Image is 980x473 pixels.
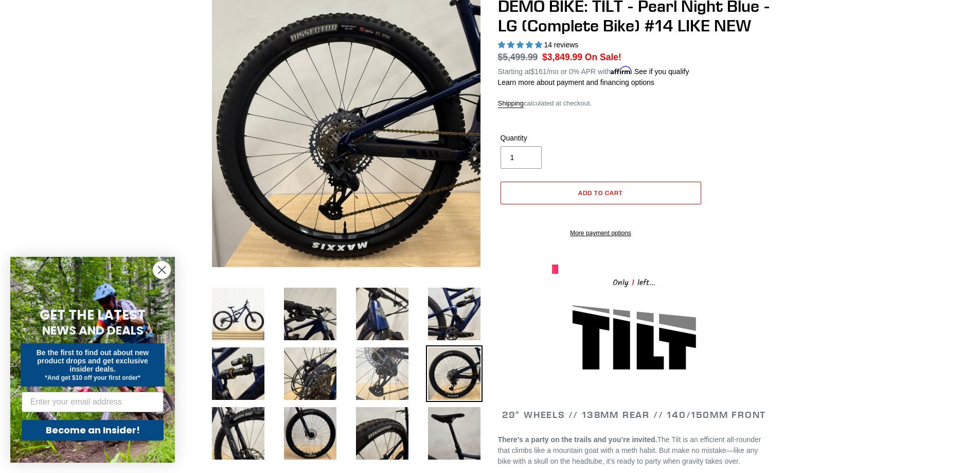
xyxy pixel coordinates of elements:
[426,286,483,342] img: Load image into Gallery viewer, DEMO BIKE: TILT - Pearl Night Blue - LG (Complete Bike) #14 LIKE NEW
[354,286,411,342] img: Load image into Gallery viewer, DEMO BIKE: TILT - Pearl Night Blue - LG (Complete Bike) #14 LIKE NEW
[629,276,637,289] span: 1
[210,286,266,342] img: Load image into Gallery viewer, Canfield-Bikes-Tilt-LG-Demo
[501,182,701,204] button: Add to cart
[426,405,483,462] img: Load image into Gallery viewer, DEMO BIKE: TILT - Pearl Night Blue - LG (Complete Bike) #14 LIKE NEW
[578,189,623,197] span: Add to cart
[22,392,164,412] input: Enter your email address
[498,41,544,49] span: 5.00 stars
[42,322,144,339] span: NEWS AND DEALS
[585,50,621,64] span: On Sale!
[22,420,164,441] button: Become an Insider!
[530,67,546,76] span: $161
[354,405,411,462] img: Load image into Gallery viewer, DEMO BIKE: TILT - Pearl Night Blue - LG (Complete Bike) #14 LIKE NEW
[498,99,524,108] a: Shipping
[544,41,578,49] span: 14 reviews
[498,435,761,465] span: The Tilt is an efficient all-rounder that climbs like a mountain goat with a meth habit. But make...
[498,435,657,444] b: There’s a party on the trails and you’re invited.
[210,345,266,402] img: Load image into Gallery viewer, DEMO BIKE: TILT - Pearl Night Blue - LG (Complete Bike) #14 LIKE NEW
[282,286,338,342] img: Load image into Gallery viewer, DEMO BIKE: TILT - Pearl Night Blue - LG (Complete Bike) #14 LIKE NEW
[501,229,701,238] a: More payment options
[501,133,598,144] label: Quantity
[542,52,582,62] span: $3,849.99
[40,306,146,324] span: GET THE LATEST
[502,409,766,421] span: 29" WHEELS // 138mm REAR // 140/150mm FRONT
[552,274,717,290] div: Only left...
[282,405,338,462] img: Load image into Gallery viewer, DEMO BIKE: TILT - Pearl Night Blue - LG (Complete Bike) #14 LIKE NEW
[354,345,411,402] img: Load image into Gallery viewer, DEMO BIKE: TILT - Pearl Night Blue - LG (Complete Bike) #14 LIKE NEW
[611,66,632,75] span: Affirm
[37,348,149,373] span: Be the first to find out about new product drops and get exclusive insider deals.
[498,98,771,109] div: calculated at checkout.
[498,52,538,62] s: $5,499.99
[45,374,140,381] span: *And get $10 off your first order*
[498,78,654,86] a: Learn more about payment and financing options
[634,67,689,76] a: See if you qualify - Learn more about Affirm Financing (opens in modal)
[210,405,266,462] img: Load image into Gallery viewer, DEMO BIKE: TILT - Pearl Night Blue - LG (Complete Bike) #14 LIKE NEW
[426,345,483,402] img: Load image into Gallery viewer, DEMO BIKE: TILT - Pearl Night Blue - LG (Complete Bike) #14 LIKE NEW
[282,345,338,402] img: Load image into Gallery viewer, DEMO BIKE: TILT - Pearl Night Blue - LG (Complete Bike) #14 LIKE NEW
[153,261,171,279] button: Close dialog
[498,64,689,77] p: Starting at /mo or 0% APR with .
